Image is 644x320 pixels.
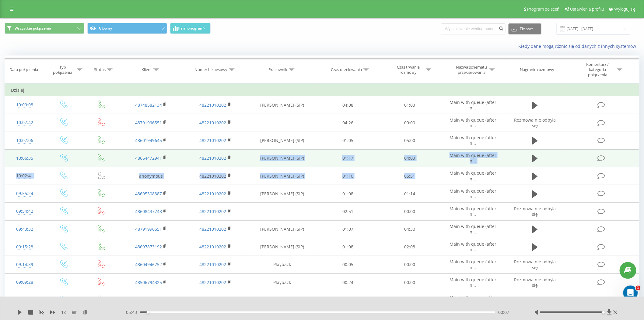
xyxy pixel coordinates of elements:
[317,220,379,238] td: 01:07
[379,96,441,114] td: 01:03
[514,117,556,128] span: Rozmowa nie odbyła się
[379,274,441,291] td: 00:00
[317,203,379,220] td: 02:51
[135,226,162,232] a: 48791996551
[570,7,604,12] span: Ustawienia profilu
[379,167,441,185] td: 05:51
[317,96,379,114] td: 04:08
[450,135,496,146] span: Main with queue (after n...
[514,206,556,217] span: Rozmowa nie odbyła się
[247,238,317,256] td: [PERSON_NAME] (SIP)
[94,67,106,72] div: Status
[317,167,379,185] td: 01:10
[317,291,379,309] td: 01:10
[135,261,162,267] a: 48604946752
[331,67,362,72] div: Czas oczekiwania
[450,188,496,199] span: Main with queue (after n...
[379,132,441,149] td: 05:00
[527,7,559,12] span: Program poleceń
[247,149,317,167] td: [PERSON_NAME] (SIP)
[623,286,638,300] iframe: Intercom live chat
[450,117,496,128] span: Main with queue (after n...
[178,26,203,30] span: Harmonogram
[247,167,317,185] td: [PERSON_NAME] (SIP)
[269,67,288,72] div: Pracownik
[11,99,38,111] div: 10:09:08
[580,62,615,77] div: Komentarz / kategoria połączenia
[135,279,162,285] a: 48506794325
[317,274,379,291] td: 00:24
[11,135,38,147] div: 10:07:06
[379,114,441,132] td: 00:00
[247,274,317,291] td: Playback
[450,170,496,181] span: Main with queue (after n...
[317,149,379,167] td: 01:17
[50,65,75,75] div: Typ połączenia
[200,120,226,126] a: 48221010202
[450,259,496,270] span: Main with queue (after n...
[603,311,605,314] div: Accessibility label
[195,67,228,72] div: Numer biznesowy
[11,205,38,217] div: 09:54:42
[441,23,506,34] input: Wyszukiwanie według numeru
[450,152,496,164] span: Main with queue (after n...
[135,244,162,250] a: 48697873192
[135,120,162,126] a: 48791996551
[11,294,38,306] div: 09:09:08
[200,208,226,214] a: 48221010202
[87,23,167,34] button: Główny
[200,102,226,108] a: 48221010202
[11,259,38,271] div: 09:14:39
[11,276,38,288] div: 09:09:28
[135,208,162,214] a: 48608437748
[247,96,317,114] td: [PERSON_NAME] (SIP)
[247,291,317,309] td: [PERSON_NAME] (SIP)
[392,65,425,75] div: Czas trwania rozmowy
[200,137,226,143] a: 48221010202
[200,244,226,250] a: 48221010202
[317,132,379,149] td: 01:05
[11,241,38,253] div: 09:15:28
[200,261,226,267] a: 48221010202
[379,185,441,203] td: 01:14
[379,291,441,309] td: 02:28
[11,117,38,129] div: 10:07:42
[11,170,38,182] div: 10:02:41
[247,256,317,273] td: Playback
[379,203,441,220] td: 00:00
[135,191,162,197] a: 48695308387
[247,132,317,149] td: [PERSON_NAME] (SIP)
[317,185,379,203] td: 01:08
[119,167,183,185] td: anonymous
[200,279,226,285] a: 48221010202
[200,191,226,197] a: 48221010202
[514,259,556,270] span: Rozmowa nie odbyła się
[135,137,162,143] a: 48601949645
[124,309,140,315] span: - 05:43
[379,238,441,256] td: 02:08
[61,309,66,315] span: 1 x
[450,241,496,252] span: Main with queue (after n...
[317,114,379,132] td: 04:26
[135,102,162,108] a: 48748582134
[9,67,38,72] div: Data połączenia
[509,23,541,34] button: Eksport
[514,277,556,288] span: Rozmowa nie odbyła się
[200,226,226,232] a: 48221010202
[317,238,379,256] td: 01:08
[520,67,554,72] div: Nagranie rozmowy
[379,220,441,238] td: 04:30
[518,43,639,49] a: Kiedy dane mogą różnić się od danych z innych systemów
[379,149,441,167] td: 04:03
[247,220,317,238] td: [PERSON_NAME] (SIP)
[200,155,226,161] a: 48221010202
[450,99,496,111] span: Main with queue (after n...
[5,23,84,34] button: Wszystkie połączenia
[11,152,38,164] div: 10:06:35
[135,155,162,161] a: 48664472941
[147,311,149,314] div: Accessibility label
[450,294,496,306] span: Main with queue (after n...
[200,173,226,179] a: 48221010202
[636,286,641,290] span: 1
[142,67,152,72] div: Klient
